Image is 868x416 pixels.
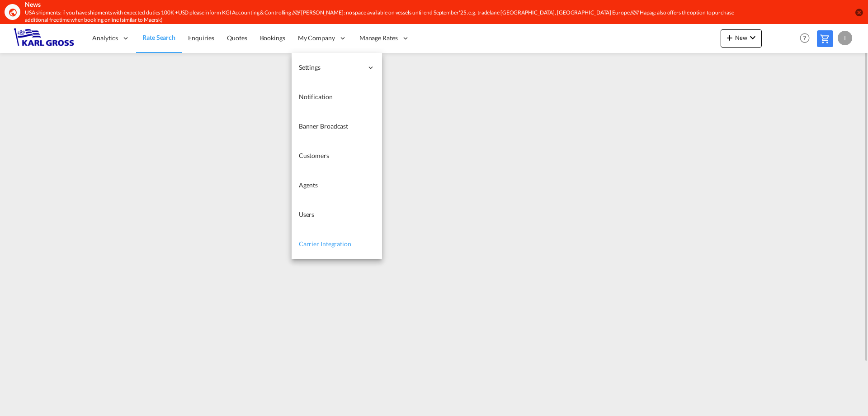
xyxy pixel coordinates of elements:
[299,152,329,159] span: Customers
[92,33,118,43] span: Analytics
[142,33,175,41] span: Rate Search
[136,24,182,53] a: Rate Search
[747,32,758,43] md-icon: icon-chevron-down
[292,171,382,200] a: Agents
[86,24,136,53] div: Analytics
[8,8,17,17] md-icon: icon-earth
[25,9,735,24] div: USA shipments: if you have shipments with expected duties 100K +USD please inform KGI Accounting ...
[359,33,398,43] span: Manage Rates
[254,24,292,53] a: Bookings
[292,112,382,141] a: Banner Broadcast
[299,63,363,72] span: Settings
[797,30,812,46] span: Help
[721,29,762,48] button: icon-plus 400-fgNewicon-chevron-down
[299,210,315,218] span: Users
[292,53,382,82] div: Settings
[353,24,416,53] div: Manage Rates
[838,31,852,45] div: I
[14,28,75,48] img: 3269c73066d711f095e541db4db89301.png
[299,240,351,248] span: Carrier Integration
[298,33,335,43] span: My Company
[182,24,221,53] a: Enquiries
[724,34,758,41] span: New
[292,24,353,53] div: My Company
[221,24,253,53] a: Quotes
[292,141,382,171] a: Customers
[299,122,348,130] span: Banner Broadcast
[299,93,333,100] span: Notification
[292,82,382,112] a: Notification
[797,30,817,47] div: Help
[292,200,382,230] a: Users
[227,34,247,42] span: Quotes
[292,230,382,259] a: Carrier Integration
[724,32,735,43] md-icon: icon-plus 400-fg
[188,34,214,42] span: Enquiries
[260,34,285,42] span: Bookings
[299,181,318,189] span: Agents
[854,8,863,17] button: icon-close-circle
